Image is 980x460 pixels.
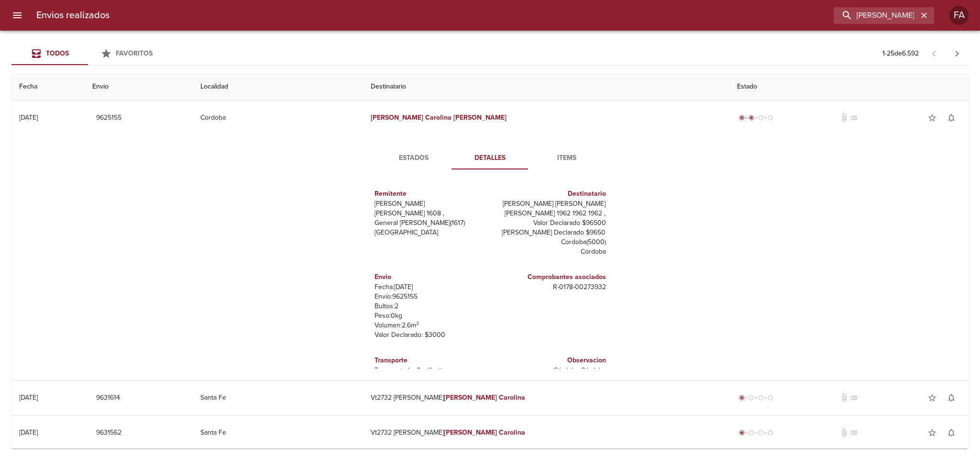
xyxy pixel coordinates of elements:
p: Envío: 9625155 [374,292,486,302]
th: Destinatario [363,73,729,101]
span: radio_button_unchecked [768,115,773,121]
span: No tiene documentos adjuntos [839,428,849,438]
span: Items [534,152,599,164]
button: menu [6,4,29,27]
span: Favoritos [116,49,153,57]
p: Cordoba [494,247,606,257]
button: 9625155 [92,109,125,127]
button: Activar notificaciones [942,108,961,127]
p: [PERSON_NAME] 1962 1962 1962 , Valor Declarado $96500 [PERSON_NAME] Declarado $9650 [494,209,606,237]
th: Localidad [193,73,363,101]
span: No tiene documentos adjuntos [839,393,849,403]
span: radio_button_unchecked [758,115,764,121]
th: Envio [85,73,193,101]
span: radio_button_unchecked [749,395,754,401]
div: [DATE] [19,113,38,122]
span: radio_button_checked [739,395,745,401]
p: 1 - 25 de 6.592 [882,49,919,58]
button: Activar notificaciones [942,388,961,407]
span: Todos [46,49,69,57]
button: Activar notificaciones [942,423,961,442]
div: [DATE] [19,393,38,402]
h6: Observacion [494,355,606,366]
em: Carolina [425,113,451,122]
td: Santa Fe [193,381,363,415]
h6: Transporte [374,355,486,366]
em: Carolina [499,393,525,402]
span: 9625155 [96,112,121,124]
input: buscar [834,7,918,24]
h6: Destinatario [494,189,606,199]
em: [PERSON_NAME] [444,428,497,437]
p: Volumen: 2.6 m [374,321,486,330]
em: [PERSON_NAME] [444,393,497,402]
em: [PERSON_NAME] [453,113,507,122]
p: Cordoba ( 5000 ) [494,237,606,247]
td: Vt2732 [PERSON_NAME] [363,415,729,450]
button: Agregar a favoritos [923,108,942,127]
p: Peso: 0 kg [374,311,486,321]
span: star_border [927,113,937,123]
td: Cordoba [193,101,363,135]
p: R - 0178 - 00273932 [494,282,606,292]
p: [PERSON_NAME] 1608 , [374,209,486,218]
span: radio_button_unchecked [768,395,773,401]
span: radio_button_unchecked [758,395,764,401]
span: 9631562 [96,427,121,439]
p: General [PERSON_NAME] ( 1617 ) [374,218,486,228]
span: No tiene pedido asociado [849,113,859,123]
span: notifications_none [947,428,956,438]
div: Generado [737,393,775,403]
span: notifications_none [947,393,956,403]
span: Pagina siguiente [946,42,969,65]
span: radio_button_unchecked [749,430,754,436]
em: [PERSON_NAME] [371,113,424,122]
sup: 3 [416,320,419,326]
span: star_border [927,428,937,438]
span: star_border [927,393,937,403]
div: Tabs Envios [11,42,165,65]
p: Fecha: [DATE] [374,282,486,292]
div: Abrir información de usuario [949,6,969,25]
button: Agregar a favoritos [923,423,942,442]
span: notifications_none [947,113,956,123]
span: radio_button_unchecked [758,430,764,436]
span: No tiene pedido asociado [849,393,859,403]
button: 9631562 [92,424,125,442]
span: Pagina anterior [923,48,946,58]
button: Agregar a favoritos [923,388,942,407]
button: 9631614 [92,389,124,407]
div: Generado [737,428,775,438]
span: No tiene documentos adjuntos [839,113,849,123]
span: 9631614 [96,392,120,404]
span: radio_button_checked [749,115,754,121]
div: FA [949,6,969,25]
p: Transporte: La Sevillanita [374,366,486,375]
p: [PERSON_NAME] [374,199,486,209]
p: [PERSON_NAME] [PERSON_NAME] [494,199,606,209]
th: Estado [729,73,969,101]
td: Vt2732 [PERSON_NAME] [363,381,729,415]
span: radio_button_checked [739,430,745,436]
div: Tabs detalle de guia [375,146,605,169]
p: Bultos: 2 [374,302,486,311]
div: Despachado [737,113,775,123]
h6: Remitente [374,189,486,199]
th: Fecha [11,73,85,101]
td: Santa Fe [193,415,363,450]
span: Detalles [458,152,523,164]
span: No tiene pedido asociado [849,428,859,438]
p: [GEOGRAPHIC_DATA] [374,228,486,237]
h6: Envio [374,272,486,282]
h6: Envios realizados [36,8,110,23]
span: radio_button_checked [739,115,745,121]
p: Córdoba Córdoba [494,366,606,375]
div: [DATE] [19,428,38,437]
em: Carolina [499,428,525,437]
span: Estados [381,152,446,164]
span: radio_button_unchecked [768,430,773,436]
p: Valor Declarado: $ 3000 [374,330,486,340]
h6: Comprobantes asociados [494,272,606,282]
